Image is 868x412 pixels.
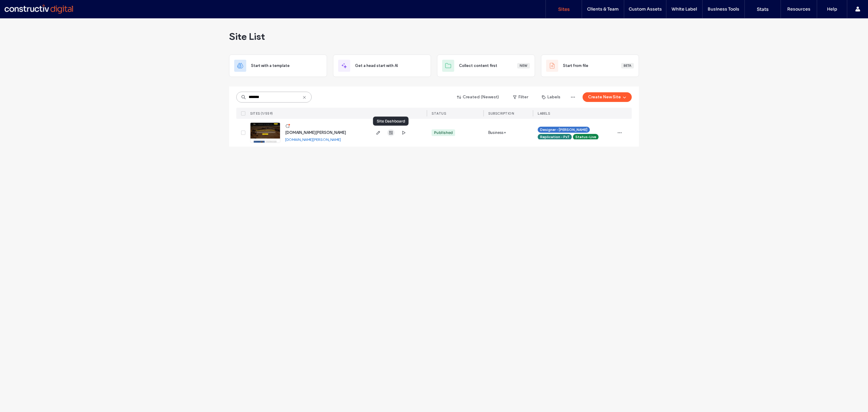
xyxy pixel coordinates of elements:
[285,130,346,135] a: [DOMAIN_NAME][PERSON_NAME]
[459,63,497,69] span: Collect content first
[827,6,837,12] label: Help
[540,127,587,132] span: Designer - [PERSON_NAME]
[671,6,697,12] label: White Label
[587,6,619,12] label: Clients & Team
[285,130,346,135] span: [DOMAIN_NAME][PERSON_NAME]
[432,111,446,116] span: STATUS
[488,130,506,136] span: Business+
[538,111,550,116] span: LABELS
[488,111,514,116] span: SUBSCRIPTION
[437,55,535,77] div: Collect content firstNew
[373,117,409,126] div: Site Dashboard
[452,92,505,102] button: Created (Newest)
[558,6,570,12] label: Sites
[708,6,739,12] label: Business Tools
[541,55,639,77] div: Start from fileBeta
[14,4,26,10] span: Help
[540,134,569,140] span: Replication - PxT
[621,63,634,68] div: Beta
[229,55,327,77] div: Start with a template
[629,6,662,12] label: Custom Assets
[434,130,453,135] div: Published
[250,111,273,116] span: SITES (1/559)
[575,134,596,140] span: Status-Live
[563,63,588,69] span: Start from file
[787,6,810,12] label: Resources
[536,92,566,102] button: Labels
[333,55,431,77] div: Get a head start with AI
[251,63,290,69] span: Start with a template
[507,92,534,102] button: Filter
[583,92,632,102] button: Create New Site
[355,63,398,69] span: Get a head start with AI
[757,6,769,12] label: Stats
[285,137,341,142] a: [DOMAIN_NAME][PERSON_NAME]
[517,63,530,68] div: New
[229,30,265,43] span: Site List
